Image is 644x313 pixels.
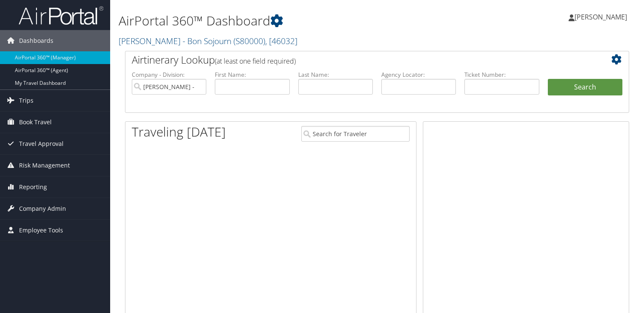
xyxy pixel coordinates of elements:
[19,6,103,25] img: airportal-logo.png
[119,12,463,30] h1: AirPortal 360™ Dashboard
[19,220,63,241] span: Employee Tools
[19,133,64,154] span: Travel Approval
[19,176,47,198] span: Reporting
[569,4,636,30] a: [PERSON_NAME]
[215,70,289,79] label: First Name:
[19,198,66,219] span: Company Admin
[548,79,622,96] button: Search
[298,70,373,79] label: Last Name:
[19,30,53,51] span: Dashboards
[132,123,226,141] h1: Traveling [DATE]
[19,155,70,176] span: Risk Management
[464,70,539,79] label: Ticket Number:
[233,35,265,47] span: ( S80000 )
[265,35,297,47] span: , [ 46032 ]
[132,70,206,79] label: Company - Division:
[575,12,627,22] span: [PERSON_NAME]
[19,112,52,133] span: Book Travel
[19,90,33,111] span: Trips
[301,126,410,142] input: Search for Traveler
[215,56,296,66] span: (at least one field required)
[119,35,297,47] a: [PERSON_NAME] - Bon Sojourn
[132,53,580,67] h2: Airtinerary Lookup
[381,70,456,79] label: Agency Locator:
